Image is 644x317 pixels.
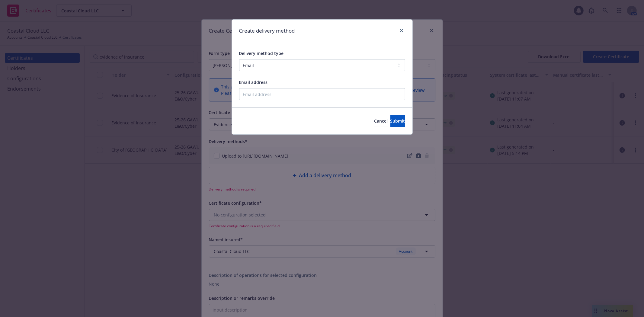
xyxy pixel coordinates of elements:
h1: Create delivery method [239,27,295,35]
button: Cancel [374,115,388,127]
button: Submit [390,115,405,127]
span: Delivery method type [239,50,284,56]
input: Email address [239,88,405,100]
span: Email address [239,79,268,85]
span: Cancel [374,118,388,124]
span: Submit [390,118,405,124]
a: close [398,27,405,34]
